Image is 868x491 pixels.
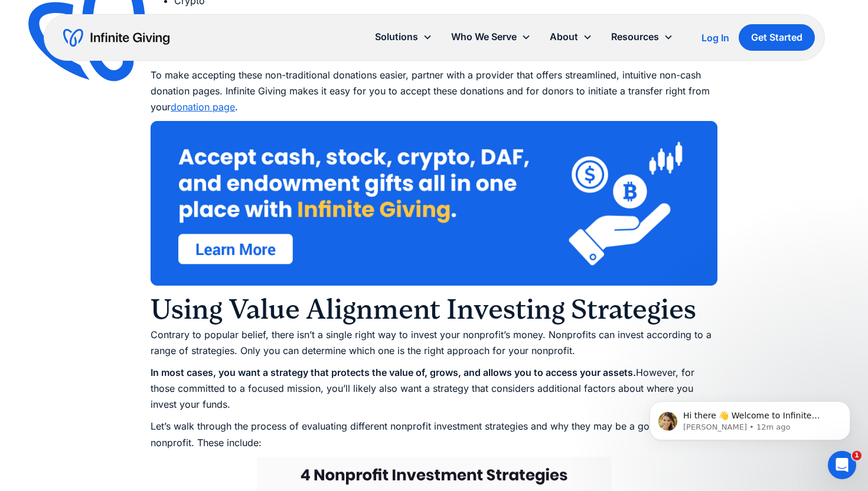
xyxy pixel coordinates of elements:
[611,29,659,45] div: Resources
[602,24,683,50] div: Resources
[701,31,729,45] a: Log In
[151,418,717,450] p: Let’s walk through the process of evaluating different nonprofit investment strategies and why th...
[739,24,815,51] a: Get Started
[540,24,602,50] div: About
[701,33,729,42] div: Log In
[375,29,418,45] div: Solutions
[151,366,636,378] strong: In most cases, you want a strategy that protects the value of, grows, and allows you to access yo...
[171,101,235,113] a: donation page
[550,29,578,45] div: About
[828,451,856,479] iframe: Intercom live chat
[852,451,862,460] span: 1
[632,377,868,459] iframe: Intercom notifications message
[151,292,717,327] h2: Using Value Alignment Investing Strategies
[151,365,717,413] p: However, for those committed to a focused mission, you’ll likely also want a strategy that consid...
[442,24,540,50] div: Who We Serve
[151,327,717,359] p: Contrary to popular belief, there isn’t a single right way to invest your nonprofit’s money. Nonp...
[151,67,717,116] p: To make accepting these non-traditional donations easier, partner with a provider that offers str...
[451,29,517,45] div: Who We Serve
[366,24,442,50] div: Solutions
[63,28,169,47] a: home
[151,121,717,285] img: Accept cash, stock, crypto, DAF, and endowment gifts all in one place with Infinite Giving. Click...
